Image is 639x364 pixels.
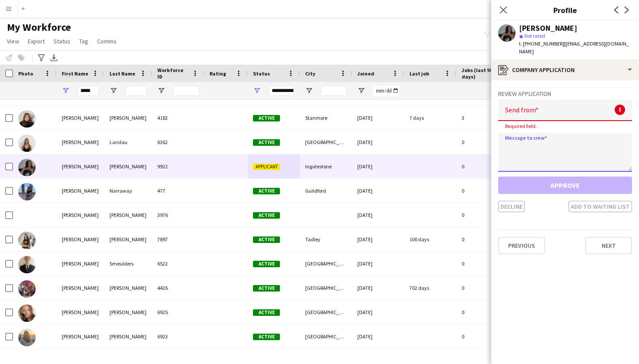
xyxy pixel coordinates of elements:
span: Last job [409,70,429,77]
div: [DATE] [352,300,404,324]
img: Sasha Landau [18,134,36,152]
button: Open Filter Menu [357,87,365,95]
div: [PERSON_NAME] [104,154,152,178]
div: [PERSON_NAME] [57,154,104,178]
div: Tadley [300,227,352,251]
span: Applicant [253,164,280,170]
div: Guildford [300,179,352,203]
img: Sasha Jagsi [18,110,36,128]
img: Sasha Williams [18,329,36,346]
input: Workforce ID Filter Input [173,85,199,96]
div: [PERSON_NAME] [104,325,152,348]
div: 0 [456,203,513,227]
div: 7 days [404,106,456,130]
div: [DATE] [352,325,404,348]
input: Last Name Filter Input [125,85,147,96]
div: [PERSON_NAME] [57,300,104,324]
div: Company application [491,59,639,80]
button: Next [585,237,632,254]
span: Active [253,139,280,146]
span: Active [253,285,280,292]
div: 0 [456,300,513,324]
div: [PERSON_NAME] [104,203,152,227]
a: Comms [93,36,120,47]
span: View [7,37,19,45]
img: Sasha Lawson [18,159,36,176]
span: Not rated [524,33,545,39]
div: [DATE] [352,227,404,251]
div: 0 [456,179,513,203]
div: Narraway [104,179,152,203]
div: 4182 [152,106,204,130]
span: Active [253,115,280,121]
a: Tag [76,36,92,47]
img: Sasha Rosario [18,232,36,249]
span: Tag [79,37,88,45]
div: [PERSON_NAME] [104,300,152,324]
div: 9922 [152,154,204,178]
div: [DATE] [352,252,404,275]
div: [PERSON_NAME] [104,276,152,300]
div: [PERSON_NAME] [104,106,152,130]
h3: Profile [491,4,639,16]
div: Landau [104,130,152,154]
div: [PERSON_NAME] [519,24,577,32]
span: Required field. [498,123,544,129]
div: [GEOGRAPHIC_DATA] [300,276,352,300]
span: Status [253,70,270,77]
span: Last Name [110,70,135,77]
div: [PERSON_NAME] [57,130,104,154]
span: Active [253,188,280,194]
div: Smeulders [104,252,152,275]
img: Sasha Smeulders [18,256,36,273]
img: Sasha Williams [18,305,36,322]
button: Open Filter Menu [110,87,117,95]
a: Export [24,36,48,47]
app-action-btn: Advanced filters [36,52,47,63]
button: Open Filter Menu [62,87,70,95]
span: Photo [18,70,33,77]
div: 0 [456,154,513,178]
div: Ingatestone [300,154,352,178]
div: Stanmore [300,106,352,130]
div: [PERSON_NAME] [57,276,104,300]
div: [PERSON_NAME] [57,227,104,251]
input: First Name Filter Input [77,85,99,96]
span: Joined [357,70,374,77]
div: 6923 [152,325,204,348]
div: [DATE] [352,179,404,203]
div: [DATE] [352,154,404,178]
span: Active [253,261,280,267]
input: Joined Filter Input [373,85,399,96]
div: [PERSON_NAME] [57,179,104,203]
div: [GEOGRAPHIC_DATA] [300,252,352,275]
span: t. [PHONE_NUMBER] [519,40,564,47]
span: | [EMAIL_ADDRESS][DOMAIN_NAME] [519,40,629,55]
div: 7897 [152,227,204,251]
div: [DATE] [352,276,404,300]
button: Open Filter Menu [305,87,313,95]
div: 0 [456,325,513,348]
div: [PERSON_NAME] [104,227,152,251]
div: 3976 [152,203,204,227]
div: 6362 [152,130,204,154]
button: Open Filter Menu [157,87,165,95]
div: [DATE] [352,130,404,154]
div: 0 [456,252,513,275]
span: Active [253,236,280,243]
div: 0 [456,130,513,154]
div: [PERSON_NAME] [57,106,104,130]
div: 6522 [152,252,204,275]
div: [GEOGRAPHIC_DATA] [300,130,352,154]
div: 6925 [152,300,204,324]
span: First Name [62,70,88,77]
div: 477 [152,179,204,203]
img: Sasha Narraway [18,183,36,200]
a: Status [50,36,74,47]
div: [GEOGRAPHIC_DATA] [300,300,352,324]
div: [DATE] [352,106,404,130]
img: Sasha Wilkinson [18,280,36,298]
span: Comms [97,37,116,45]
div: 3 [456,106,513,130]
div: [DATE] [352,203,404,227]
